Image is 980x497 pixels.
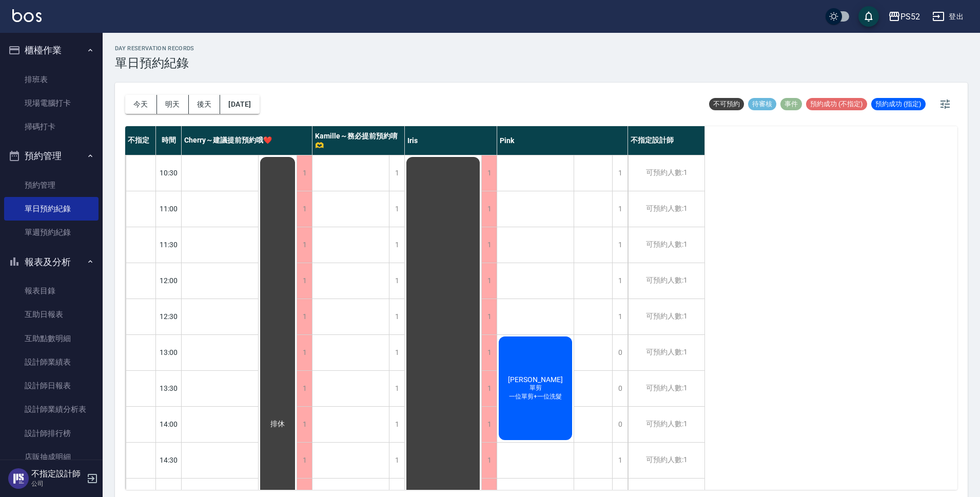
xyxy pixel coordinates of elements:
div: 1 [389,335,404,370]
button: 櫃檯作業 [4,37,99,64]
img: Person [8,468,29,489]
a: 設計師日報表 [4,374,99,397]
img: Logo [12,9,42,22]
div: 可預約人數:1 [628,299,704,334]
div: Cherry～建議提前預約哦❤️ [182,126,312,155]
h5: 不指定設計師 [31,469,84,479]
div: 1 [297,407,312,442]
a: 預約管理 [4,173,99,197]
span: [PERSON_NAME] [506,375,565,384]
div: 可預約人數:1 [628,227,704,263]
div: 11:30 [156,227,182,263]
div: 1 [481,227,497,263]
div: 1 [389,191,404,227]
div: 1 [612,443,628,478]
p: 公司 [31,479,84,488]
div: 0 [612,371,628,406]
div: 1 [612,227,628,263]
div: 12:00 [156,263,182,299]
div: 1 [481,155,497,191]
div: 1 [297,371,312,406]
div: 1 [297,299,312,334]
div: 1 [297,227,312,263]
div: 可預約人數:1 [628,371,704,406]
a: 掃碼打卡 [4,115,99,138]
h3: 單日預約紀錄 [115,56,194,70]
a: 單日預約紀錄 [4,197,99,221]
a: 互助點數明細 [4,327,99,350]
button: 今天 [125,95,157,114]
a: 排班表 [4,68,99,91]
button: 明天 [157,95,189,114]
div: 1 [297,335,312,370]
a: 店販抽成明細 [4,445,99,469]
button: 報表及分析 [4,249,99,275]
div: 1 [612,155,628,191]
div: 1 [481,371,497,406]
div: 不指定設計師 [628,126,705,155]
div: Kamille～務必提前預約唷🫶 [312,126,405,155]
button: save [858,6,879,27]
div: PS52 [900,10,920,23]
div: 1 [297,191,312,227]
div: 可預約人數:1 [628,443,704,478]
a: 設計師業績分析表 [4,397,99,421]
div: 1 [297,155,312,191]
a: 設計師排行榜 [4,422,99,445]
div: 1 [612,299,628,334]
span: 一位單剪+一位洗髮 [507,392,564,401]
div: 1 [481,263,497,299]
div: 1 [389,371,404,406]
span: 預約成功 (不指定) [806,100,867,109]
h2: day Reservation records [115,45,194,52]
a: 設計師業績表 [4,350,99,374]
span: 事件 [780,100,802,109]
div: 0 [612,407,628,442]
div: 不指定 [125,126,156,155]
div: 0 [612,335,628,370]
div: 1 [481,191,497,227]
button: 登出 [928,7,968,26]
div: 1 [389,407,404,442]
div: 可預約人數:1 [628,155,704,191]
span: 單剪 [527,384,544,392]
div: 1 [389,155,404,191]
div: 可預約人數:1 [628,335,704,370]
button: 後天 [189,95,221,114]
a: 報表目錄 [4,279,99,303]
a: 現場電腦打卡 [4,91,99,115]
span: 排休 [268,420,287,429]
div: Pink [497,126,628,155]
a: 互助日報表 [4,303,99,326]
a: 單週預約紀錄 [4,221,99,244]
div: 1 [612,263,628,299]
button: 預約管理 [4,143,99,169]
div: 1 [481,299,497,334]
div: 1 [389,299,404,334]
div: 可預約人數:1 [628,191,704,227]
div: 13:30 [156,370,182,406]
div: 1 [389,443,404,478]
span: 預約成功 (指定) [871,100,926,109]
div: 1 [481,407,497,442]
span: 待審核 [748,100,776,109]
div: 可預約人數:1 [628,263,704,299]
div: 1 [389,263,404,299]
div: 14:00 [156,406,182,442]
div: 可預約人數:1 [628,407,704,442]
div: 10:30 [156,155,182,191]
div: 1 [481,335,497,370]
div: Iris [405,126,497,155]
div: 12:30 [156,299,182,334]
div: 13:00 [156,334,182,370]
div: 1 [389,227,404,263]
div: 1 [612,191,628,227]
button: [DATE] [220,95,259,114]
div: 時間 [156,126,182,155]
div: 14:30 [156,442,182,478]
div: 11:00 [156,191,182,227]
span: 不可預約 [709,100,744,109]
div: 1 [481,443,497,478]
div: 1 [297,443,312,478]
div: 1 [297,263,312,299]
